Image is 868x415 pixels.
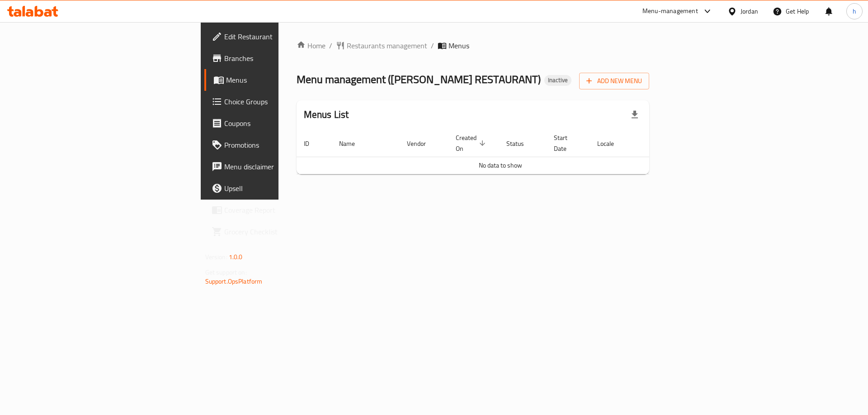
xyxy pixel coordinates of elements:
[224,96,339,107] span: Choice Groups
[339,138,367,149] span: Name
[224,118,339,129] span: Coupons
[597,138,626,149] span: Locale
[544,76,571,84] span: Inactive
[224,53,339,64] span: Branches
[347,40,427,51] span: Restaurants management
[204,199,346,221] a: Coverage Report
[431,40,434,51] li: /
[579,73,649,89] button: Add New Menu
[204,156,346,177] a: Menu disclaimer
[205,251,227,263] span: Version:
[204,69,346,91] a: Menus
[637,130,704,157] th: Actions
[741,6,758,16] div: Jordan
[224,140,339,150] span: Promotions
[224,31,339,42] span: Edit Restaurant
[297,130,704,174] table: enhanced table
[456,132,488,154] span: Created On
[229,251,243,263] span: 1.0.0
[479,159,522,171] span: No data to show
[204,177,346,199] a: Upsell
[224,226,339,237] span: Grocery Checklist
[624,104,646,126] div: Export file
[544,75,571,86] div: Inactive
[642,6,698,17] div: Menu-management
[226,75,339,85] span: Menus
[336,40,427,51] a: Restaurants management
[554,132,579,154] span: Start Date
[204,134,346,156] a: Promotions
[205,275,263,287] a: Support.OpsPlatform
[297,40,650,51] nav: breadcrumb
[304,138,321,149] span: ID
[204,91,346,112] a: Choice Groups
[448,40,469,51] span: Menus
[204,112,346,134] a: Coupons
[407,138,438,149] span: Vendor
[297,69,541,89] span: Menu management ( [PERSON_NAME] RESTAURANT )
[204,26,346,47] a: Edit Restaurant
[224,183,339,194] span: Upsell
[224,161,339,172] span: Menu disclaimer
[204,221,346,242] a: Grocery Checklist
[204,47,346,69] a: Branches
[853,6,856,16] span: h
[586,75,642,87] span: Add New Menu
[506,138,536,149] span: Status
[304,108,349,121] h2: Menus List
[205,266,247,278] span: Get support on:
[224,205,339,215] span: Coverage Report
